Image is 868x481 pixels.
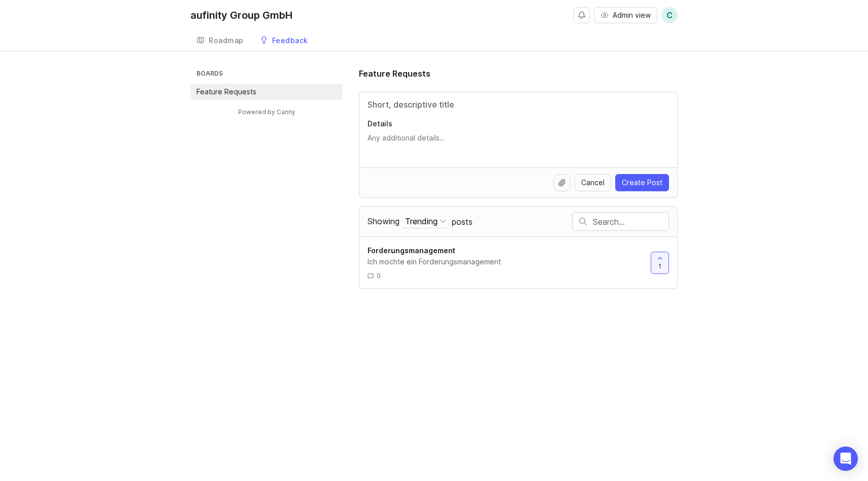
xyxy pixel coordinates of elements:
a: Feedback [254,30,314,51]
button: Showing [403,215,448,228]
span: Showing [368,216,399,226]
a: ForderungsmanagementIch möchte ein Forderungsmanagement0 [368,245,651,280]
button: Notifications [574,7,590,23]
div: aufinity Group GmbH [190,10,292,20]
span: Cancel [581,178,605,188]
span: Forderungsmanagement [368,246,455,255]
a: Feature Requests [190,84,343,100]
span: Create Post [622,178,662,188]
span: C [666,9,673,21]
span: posts [452,216,473,227]
a: Powered by Canny [237,106,297,118]
div: Feedback [272,37,308,44]
h3: Boards [194,67,343,82]
div: Open Intercom Messenger [833,446,858,471]
button: Admin view [594,7,657,23]
div: Roadmap [209,37,244,44]
input: Title [368,98,669,111]
div: Ich möchte ein Forderungsmanagement [368,256,643,267]
p: Details [368,119,669,129]
span: 1 [658,262,661,270]
div: Trending [405,216,438,227]
button: C [661,7,678,23]
button: Create Post [615,174,669,191]
textarea: Details [368,133,669,153]
p: Feature Requests [196,87,256,97]
a: Roadmap [190,30,250,51]
input: Search… [593,216,669,227]
h1: Feature Requests [359,67,430,80]
button: Cancel [575,174,611,191]
span: 0 [377,271,381,280]
span: Admin view [613,10,651,20]
button: 1 [651,252,669,274]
